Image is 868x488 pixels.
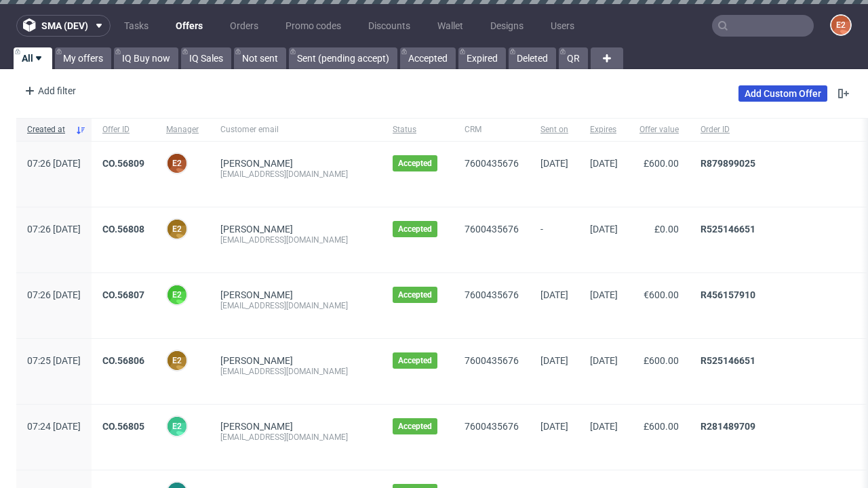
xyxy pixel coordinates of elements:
[509,47,556,69] a: Deleted
[167,15,211,37] a: Offers
[167,351,186,370] figcaption: e2
[234,47,286,69] a: Not sent
[701,124,848,136] span: Order ID
[559,47,588,69] a: QR
[465,124,519,136] span: CRM
[398,355,432,366] span: Accepted
[166,124,199,136] span: Manager
[540,355,568,366] span: [DATE]
[167,220,186,239] figcaption: e2
[590,124,618,136] span: Expires
[701,421,755,432] a: R281489709
[220,289,293,300] a: [PERSON_NAME]
[27,355,81,366] span: 07:25 [DATE]
[540,289,568,300] span: [DATE]
[16,15,111,37] button: sma (dev)
[701,289,755,300] a: R456157910
[181,47,231,69] a: IQ Sales
[540,158,568,169] span: [DATE]
[289,47,397,69] a: Sent (pending accept)
[429,15,471,37] a: Wallet
[458,47,506,69] a: Expired
[393,124,443,136] span: Status
[55,47,111,69] a: My offers
[27,289,81,300] span: 07:26 [DATE]
[644,289,679,300] span: €600.00
[540,224,568,256] span: -
[102,421,144,432] a: CO.56805
[220,124,371,136] span: Customer email
[220,169,371,180] div: [EMAIL_ADDRESS][DOMAIN_NAME]
[590,421,618,432] span: [DATE]
[102,158,144,169] a: CO.56809
[220,158,293,169] a: [PERSON_NAME]
[220,235,371,245] div: [EMAIL_ADDRESS][DOMAIN_NAME]
[701,224,755,235] a: R525146651
[701,158,755,169] a: R879899025
[222,15,267,37] a: Orders
[482,15,532,37] a: Designs
[398,421,432,432] span: Accepted
[220,432,371,443] div: [EMAIL_ADDRESS][DOMAIN_NAME]
[27,124,70,136] span: Created at
[465,355,519,366] a: 7600435676
[116,15,157,37] a: Tasks
[102,124,144,136] span: Offer ID
[41,21,88,30] span: sma (dev)
[220,421,293,432] a: [PERSON_NAME]
[465,158,519,169] a: 7600435676
[465,224,519,235] a: 7600435676
[14,47,52,69] a: All
[167,285,186,304] figcaption: e2
[644,355,679,366] span: £600.00
[220,366,371,377] div: [EMAIL_ADDRESS][DOMAIN_NAME]
[398,158,432,169] span: Accepted
[590,158,618,169] span: [DATE]
[644,421,679,432] span: £600.00
[114,47,178,69] a: IQ Buy now
[220,224,293,235] a: [PERSON_NAME]
[167,417,186,436] figcaption: e2
[220,300,371,311] div: [EMAIL_ADDRESS][DOMAIN_NAME]
[102,224,144,235] a: CO.56808
[398,289,432,300] span: Accepted
[102,289,144,300] a: CO.56807
[465,421,519,432] a: 7600435676
[19,80,79,102] div: Add filter
[654,224,679,235] span: £0.00
[167,154,186,173] figcaption: e2
[398,224,432,235] span: Accepted
[738,85,827,102] a: Add Custom Offer
[590,224,618,235] span: [DATE]
[360,15,418,37] a: Discounts
[27,158,81,169] span: 07:26 [DATE]
[27,421,81,432] span: 07:24 [DATE]
[639,124,679,136] span: Offer value
[644,158,679,169] span: £600.00
[27,224,81,235] span: 07:26 [DATE]
[701,355,755,366] a: R525146651
[400,47,456,69] a: Accepted
[542,15,583,37] a: Users
[540,421,568,432] span: [DATE]
[540,124,568,136] span: Sent on
[277,15,349,37] a: Promo codes
[590,289,618,300] span: [DATE]
[590,355,618,366] span: [DATE]
[220,355,293,366] a: [PERSON_NAME]
[831,16,850,35] figcaption: e2
[102,355,144,366] a: CO.56806
[465,289,519,300] a: 7600435676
